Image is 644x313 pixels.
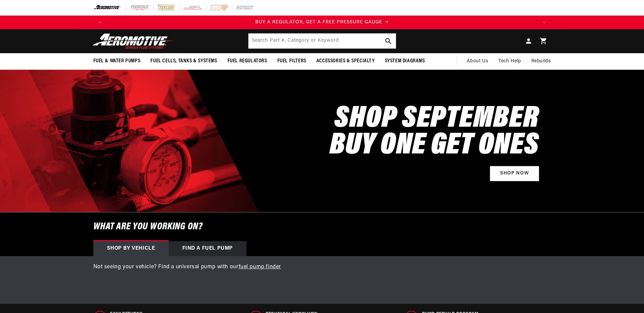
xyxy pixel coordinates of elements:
div: Announcement [107,19,537,26]
p: Not seeing your vehicle? Find a universal pump with our [93,263,551,272]
h6: What are you working on? [76,212,568,241]
summary: System Diagrams [380,53,430,69]
span: Rebuilds [531,58,551,65]
span: Fuel Regulators [227,58,267,65]
div: 1 of 4 [107,19,537,26]
summary: Accessories & Specialty [311,53,380,69]
input: Search Part #, Category or Keyword [249,34,396,48]
span: Fuel Filters [277,58,306,65]
a: About Us [462,53,493,69]
span: Accessories & Specialty [316,58,375,65]
button: Search Part #, Category or Keyword [381,34,396,48]
span: Fuel Cells, Tanks & Systems [150,58,217,65]
summary: Fuel Cells, Tanks & Systems [145,53,222,69]
span: Tech Help [498,58,521,65]
span: System Diagrams [385,58,425,65]
summary: Tech Help [493,53,526,69]
summary: Fuel Regulators [222,53,272,69]
button: Translation missing: en.sections.announcements.next_announcement [537,16,551,29]
h2: SHOP SEPTEMBER BUY ONE GET ONES [330,106,539,160]
summary: Fuel & Water Pumps [88,53,146,69]
span: BUY A REGULATOR, GET A FREE PRESSURE GAUGE [255,20,382,25]
summary: Rebuilds [526,53,556,69]
img: Aeromotive [91,33,176,49]
span: About Us [467,59,488,64]
a: Shop Now [490,166,539,181]
div: Find a Fuel Pump [169,241,247,256]
span: Fuel & Water Pumps [93,58,141,65]
slideshow-component: Translation missing: en.sections.announcements.announcement_bar [76,16,568,29]
a: fuel pump finder [239,264,281,270]
summary: Fuel Filters [272,53,311,69]
button: Translation missing: en.sections.announcements.previous_announcement [93,16,107,29]
div: Shop by vehicle [93,241,169,256]
a: BUY A REGULATOR, GET A FREE PRESSURE GAUGE [107,19,537,26]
